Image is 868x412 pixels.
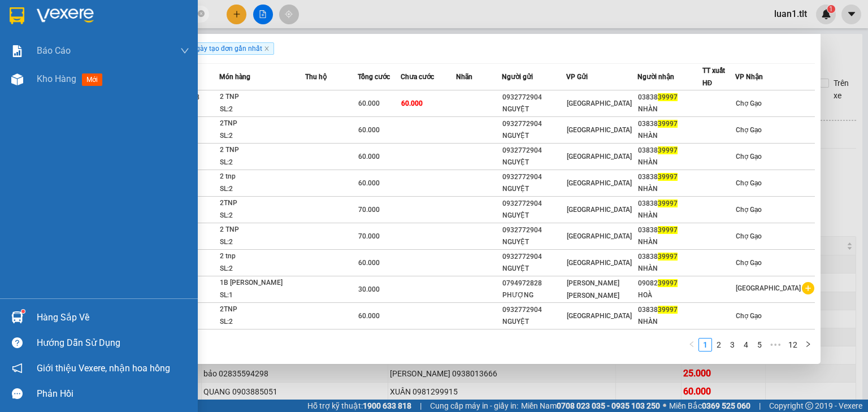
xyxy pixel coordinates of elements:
span: [GEOGRAPHIC_DATA] [567,259,632,267]
div: Phản hồi [37,385,189,402]
div: NGUYỆT [502,236,566,248]
span: 70.000 [358,232,380,240]
div: 2 TNP [220,330,305,342]
img: warehouse-icon [11,311,23,323]
span: 39997 [658,226,678,234]
li: 3 [726,338,739,352]
span: Ngày tạo đơn gần nhất [186,42,274,55]
div: 2TNP [220,118,305,130]
div: SL: 2 [220,316,305,328]
div: SL: 2 [220,236,305,249]
span: message [12,388,23,399]
div: 03838 [638,171,701,183]
span: down [180,46,189,55]
div: 2 TNP [220,144,305,157]
span: plus-circle [802,282,814,294]
span: 39997 [658,306,678,314]
span: [GEOGRAPHIC_DATA] [736,284,801,292]
div: NHÀN [638,130,701,142]
img: solution-icon [11,45,23,57]
div: 03838 [638,331,701,342]
span: Chợ Gạo [736,232,762,240]
span: 30.000 [358,285,380,293]
div: 1B [PERSON_NAME] [220,277,305,289]
span: [PERSON_NAME] [PERSON_NAME] [567,279,619,300]
span: Chợ Gạo [736,126,762,134]
span: Nhãn [456,73,472,81]
span: 60.000 [358,259,380,267]
span: [GEOGRAPHIC_DATA] [567,153,632,161]
div: PHƯỢNG [502,289,566,301]
div: NGUYỆT [502,157,566,168]
div: 0932772904 [502,224,566,236]
div: NGUYỆT [502,316,566,328]
div: SL: 2 [220,183,305,196]
span: 60.000 [358,126,380,134]
div: NGUYỆT [502,210,566,222]
div: 03838 [638,118,701,130]
span: 70.000 [358,206,380,214]
span: 39997 [658,200,678,207]
span: VP Nhận [735,73,763,81]
a: 2 [713,339,725,351]
span: 60.000 [401,99,423,107]
div: HOÀ [638,289,701,301]
span: Người gửi [502,73,533,81]
div: NGUYỆT [502,263,566,275]
div: SL: 2 [220,263,305,275]
div: 0794972828 [502,277,566,289]
sup: 1 [21,310,25,313]
div: 03838 [638,304,701,316]
span: close [264,46,270,51]
span: Chợ Gạo [736,206,762,214]
div: SL: 2 [220,130,305,142]
div: 0932772904 [502,118,566,130]
div: 2 tnp [220,171,305,183]
a: 1 [699,339,711,351]
div: SL: 2 [220,157,305,169]
span: question-circle [12,337,23,348]
div: 03838 [638,251,701,263]
div: 0932772904 [502,198,566,210]
a: 12 [785,339,801,351]
div: 03838 [638,145,701,157]
li: 5 [753,338,766,352]
span: Thu hộ [305,73,327,81]
div: 03838 [638,224,701,236]
button: right [801,338,815,352]
span: Chợ Gạo [736,179,762,187]
span: ••• [766,338,784,352]
img: logo-vxr [10,7,24,24]
span: Chợ Gạo [736,153,762,161]
div: 2TNP [220,197,305,210]
span: Giới thiệu Vexere, nhận hoa hồng [37,361,170,375]
span: [GEOGRAPHIC_DATA] [567,232,632,240]
div: NGUYỆT [502,130,566,142]
span: Tổng cước [358,73,390,81]
div: 0932772904 [502,171,566,183]
div: 0932772904 [502,251,566,263]
span: TT xuất HĐ [702,67,725,87]
span: 39997 [658,173,678,181]
span: close-circle [198,10,205,17]
span: Chưa cước [401,73,434,81]
div: 09082 [638,277,701,289]
div: NHÀN [638,103,701,115]
span: notification [12,363,23,374]
div: NGUYỆT [502,103,566,115]
span: [GEOGRAPHIC_DATA] [567,99,632,107]
span: 60.000 [358,153,380,161]
div: NHÀN [638,183,701,195]
span: 39997 [658,253,678,261]
li: Next 5 Pages [766,338,784,352]
span: 60.000 [358,99,380,107]
span: Kho hàng [37,73,76,84]
div: SL: 2 [220,210,305,222]
div: 03838 [638,92,701,103]
div: NHÀN [638,236,701,248]
span: 60.000 [358,312,380,320]
span: 39997 [658,120,678,128]
button: left [685,338,698,352]
div: 0932772904 [502,331,566,342]
div: NHÀN [638,210,701,222]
